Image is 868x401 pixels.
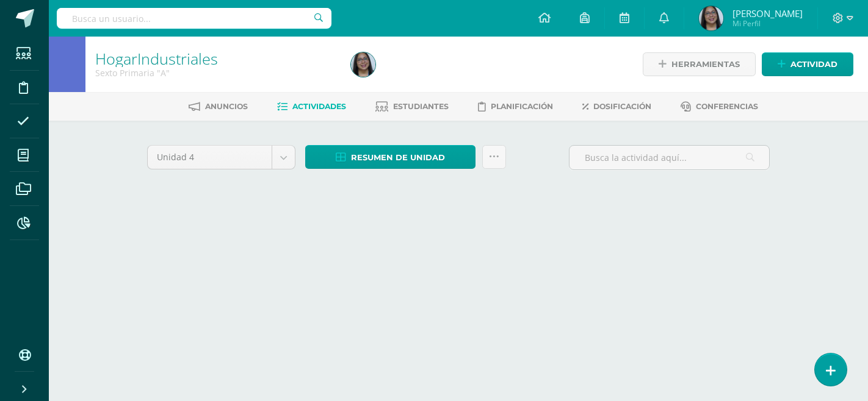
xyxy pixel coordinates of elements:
[148,146,295,169] a: Unidad 4
[478,97,553,116] a: Planificación
[491,102,553,111] span: Planificación
[95,67,336,79] div: Sexto Primaria 'A'
[762,52,853,76] a: Actividad
[292,102,346,111] span: Actividades
[699,6,723,30] img: 57f8203d49280542915512b9ff47d106.png
[157,146,262,169] span: Unidad 4
[732,7,803,20] span: [PERSON_NAME]
[57,8,331,29] input: Busca un usuario...
[696,102,758,111] span: Conferencias
[732,18,803,29] span: Mi Perfil
[393,102,449,111] span: Estudiantes
[643,52,756,76] a: Herramientas
[790,53,837,76] span: Actividad
[351,52,375,77] img: 57f8203d49280542915512b9ff47d106.png
[277,97,346,116] a: Actividades
[570,146,769,169] input: Busca la actividad aquí...
[95,48,218,69] a: HogarIndustriales
[95,50,336,67] h1: HogarIndustriales
[205,102,248,111] span: Anuncios
[582,97,651,116] a: Dosificación
[671,53,740,76] span: Herramientas
[375,97,449,116] a: Estudiantes
[681,97,758,116] a: Conferencias
[305,145,476,169] a: Resumen de unidad
[593,102,651,111] span: Dosificación
[189,97,248,116] a: Anuncios
[351,146,445,169] span: Resumen de unidad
